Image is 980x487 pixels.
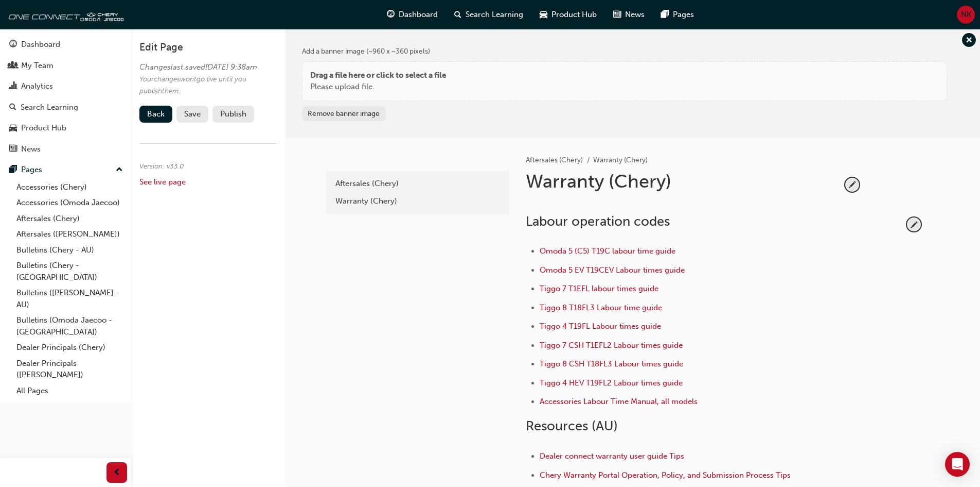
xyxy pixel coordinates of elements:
span: Resources (AU) [526,418,618,434]
span: Add a banner image (~960 x ~360 pixels) [302,47,430,56]
span: News [625,9,645,21]
div: Dashboard [21,39,60,51]
a: Dashboard [4,35,127,54]
span: news-icon [613,8,621,21]
a: Tiggo 7 CSH T1EFL2 Labour times guide [540,341,683,350]
span: car-icon [540,8,547,21]
a: Dealer Principals ([PERSON_NAME]) [12,356,127,383]
span: up-icon [116,163,123,177]
span: NK [961,9,971,21]
a: See live page [139,177,186,187]
span: Product Hub [551,9,597,21]
span: Pages [673,9,694,21]
button: NK [957,6,975,24]
a: Warranty (Chery) [330,192,505,210]
span: Version: v 33 . 0 [139,162,184,171]
p: Please upload file. [310,81,446,93]
span: guage-icon [9,40,17,49]
a: Omoda 5 EV T19CEV Labour times guide [540,265,685,275]
a: All Pages [12,383,127,399]
button: Remove banner image [302,106,386,121]
a: Search Learning [4,98,127,117]
a: guage-iconDashboard [379,4,446,25]
a: Aftersales (Chery) [12,211,127,227]
div: My Team [21,60,54,72]
a: Aftersales (Chery) [330,175,505,193]
div: Pages [21,164,42,176]
span: guage-icon [387,8,395,21]
a: Dealer connect warranty user guide Tips [540,451,684,461]
a: Analytics [4,77,127,96]
button: Pages [4,160,127,179]
a: Tiggo 7 T1EFL labour times guide [540,284,658,293]
span: news-icon [9,145,17,154]
p: Drag a file here or click to select a file [310,70,446,81]
a: Bulletins (Chery - [GEOGRAPHIC_DATA]) [12,258,127,285]
button: Publish [212,106,254,123]
a: search-iconSearch Learning [446,4,531,25]
span: pages-icon [9,165,17,175]
span: search-icon [9,103,16,112]
a: My Team [4,56,127,75]
a: Tiggo 8 T18FL3 Labour time guide [540,303,662,312]
li: Warranty (Chery) [593,155,648,166]
a: Tiggo 8 CSH T18FL3 Labour times guide [540,359,683,368]
button: pencil-icon [907,217,921,231]
a: Dealer Principals (Chery) [12,340,127,356]
button: pencil-icon [845,178,859,192]
div: Analytics [21,80,53,92]
a: Accessories Labour Time Manual, all models [540,397,698,406]
a: Omoda 5 (C5) T19C labour time guide [540,246,675,256]
span: search-icon [454,8,461,21]
span: car-icon [9,124,17,133]
a: Accessories (Chery) [12,179,127,195]
span: chart-icon [9,82,17,91]
span: Labour operation codes [526,213,670,229]
div: News [21,143,41,155]
span: Your changes won t go live until you publish them . [139,75,246,96]
button: cross-icon [962,33,976,47]
span: Save [184,109,201,119]
a: News [4,140,127,159]
a: pages-iconPages [653,4,702,25]
a: news-iconNews [605,4,653,25]
a: Bulletins (Chery - AU) [12,242,127,258]
span: pages-icon [661,8,669,21]
a: Chery Warranty Portal Operation, Policy, and Submission Process Tips [540,471,791,480]
span: prev-icon [113,466,121,479]
img: oneconnect [5,4,123,25]
a: Tiggo 4 T19FL Labour times guide [540,322,661,331]
a: Tiggo 4 HEV T19FL2 Labour times guide [540,378,683,388]
button: DashboardMy TeamAnalyticsSearch LearningProduct HubNews [4,33,127,160]
a: Bulletins ([PERSON_NAME] - AU) [12,285,127,312]
a: Accessories (Omoda Jaecoo) [12,195,127,211]
div: Warranty (Chery) [526,170,841,201]
div: Search Learning [21,102,78,113]
a: Aftersales (Chery) [526,156,583,164]
div: Open Intercom Messenger [945,452,970,477]
a: Back [139,106,172,123]
span: Dashboard [399,9,438,21]
a: Aftersales ([PERSON_NAME]) [12,226,127,242]
button: Save [176,106,208,123]
div: Changes last saved [DATE] 9:38am [139,61,273,73]
div: Product Hub [21,122,66,134]
div: Aftersales (Chery) [335,178,500,190]
h3: Edit Page [139,41,277,53]
div: Warranty (Chery) [335,195,500,207]
div: Drag a file here or click to select a filePlease upload file. [302,61,947,101]
a: Bulletins (Omoda Jaecoo - [GEOGRAPHIC_DATA]) [12,312,127,340]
